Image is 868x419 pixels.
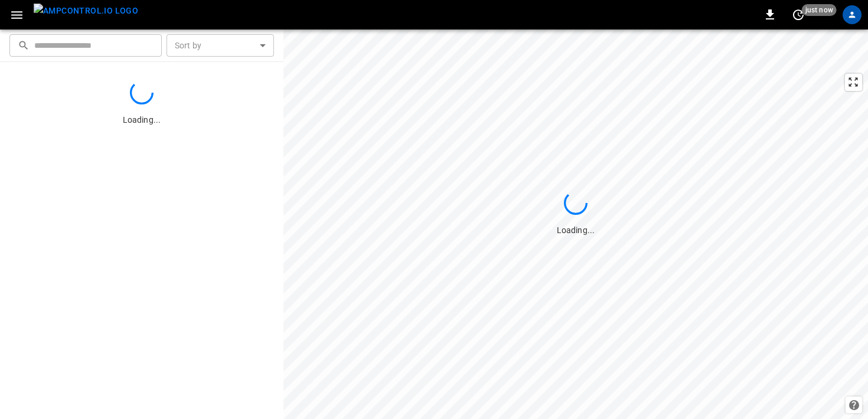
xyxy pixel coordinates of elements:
div: profile-icon [843,5,862,24]
span: Loading... [123,115,161,125]
img: ampcontrol.io logo [34,4,138,18]
span: just now [802,4,837,16]
button: set refresh interval [789,5,808,24]
canvas: Map [283,30,868,419]
span: Loading... [557,225,595,235]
